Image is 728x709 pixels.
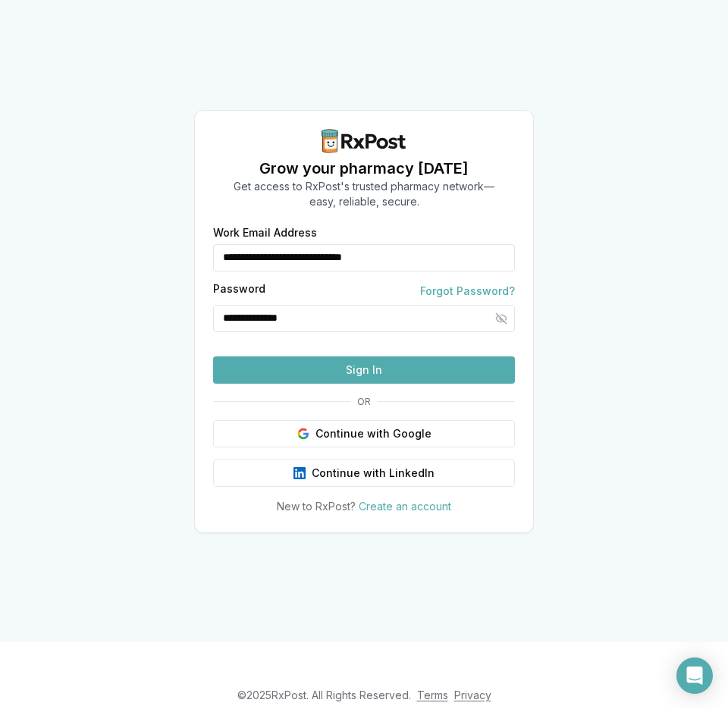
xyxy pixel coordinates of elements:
button: Sign In [213,356,515,384]
p: Get access to RxPost's trusted pharmacy network— easy, reliable, secure. [234,179,494,209]
a: Forgot Password? [420,284,515,299]
span: New to RxPost? [277,500,356,513]
img: LinkedIn [293,467,306,479]
div: Open Intercom Messenger [676,657,713,694]
button: Hide password [488,305,515,332]
a: Create an account [359,500,451,513]
a: Privacy [454,689,491,701]
a: Terms [417,689,448,701]
h1: Grow your pharmacy [DATE] [234,158,494,179]
span: OR [351,396,377,408]
img: RxPost Logo [315,129,413,153]
label: Work Email Address [213,227,515,238]
button: Continue with LinkedIn [213,460,515,487]
label: Password [213,284,265,299]
img: Google [297,428,309,440]
button: Continue with Google [213,420,515,447]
